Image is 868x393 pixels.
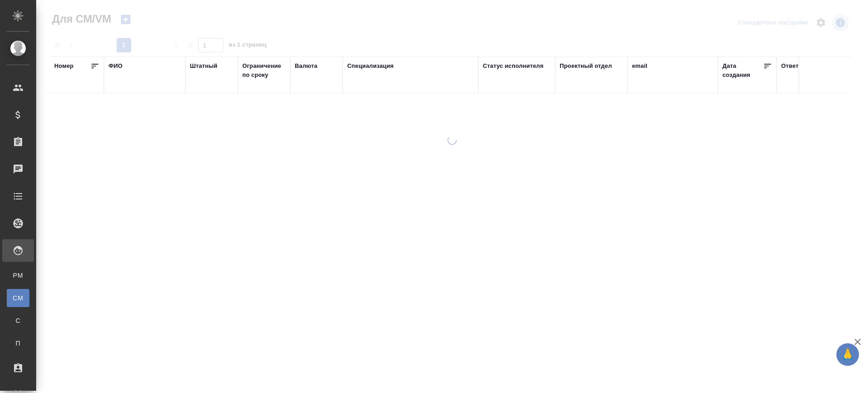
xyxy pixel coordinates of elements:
[7,312,29,330] a: С
[632,62,647,71] div: email
[560,62,612,71] div: Проектный отдел
[11,294,25,303] span: CM
[840,345,855,364] span: 🙏
[11,271,25,280] span: PM
[836,343,859,366] button: 🙏
[11,339,25,348] span: П
[722,62,763,80] div: Дата создания
[242,62,286,80] div: Ограничение по сроку
[7,266,29,284] a: PM
[295,62,317,71] div: Валюта
[190,62,217,71] div: Штатный
[7,334,29,352] a: П
[347,62,394,71] div: Специализация
[7,289,29,307] a: CM
[54,62,74,71] div: Номер
[483,62,543,71] div: Статус исполнителя
[11,316,25,325] span: С
[108,62,123,71] div: ФИО
[781,62,828,71] div: Ответственный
